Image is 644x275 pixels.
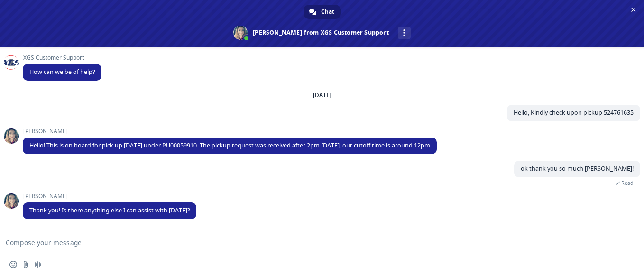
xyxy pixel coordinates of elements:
span: How can we be of help? [29,68,95,76]
span: [PERSON_NAME] [23,193,196,200]
a: Chat [304,5,341,19]
span: Hello! This is on board for pick up [DATE] under PU00059910. The pickup request was received afte... [29,141,430,149]
span: Close chat [628,5,638,15]
textarea: Compose your message... [6,230,616,254]
span: XGS Customer Support [23,55,101,61]
div: [DATE] [313,92,331,98]
span: Audio message [34,261,42,268]
span: Thank you! Is there anything else I can assist with [DATE]? [29,206,190,214]
span: Hello, Kindly check upon pickup 524761635 [514,109,634,117]
span: Insert an emoji [9,261,17,268]
span: [PERSON_NAME] [23,128,437,135]
span: Read [621,180,634,186]
span: Chat [321,5,334,19]
span: Send a file [22,261,29,268]
span: ok thank you so much [PERSON_NAME]! [521,165,634,173]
